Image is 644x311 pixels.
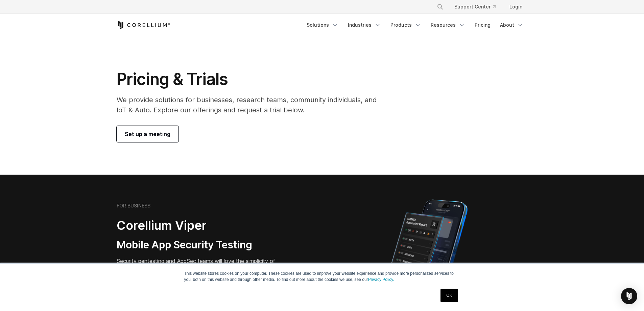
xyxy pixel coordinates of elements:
[125,130,170,138] span: Set up a meeting
[117,69,386,89] h1: Pricing & Trials
[429,1,528,13] div: Navigation Menu
[496,19,528,31] a: About
[117,218,290,233] h2: Corellium Viper
[117,126,178,142] a: Set up a meeting
[434,1,446,13] button: Search
[368,277,394,282] a: Privacy Policy.
[117,21,170,29] a: Corellium Home
[344,19,385,31] a: Industries
[504,1,528,13] a: Login
[471,19,495,31] a: Pricing
[303,19,342,31] a: Solutions
[184,270,460,283] p: This website stores cookies on your computer. These cookies are used to improve your website expe...
[117,203,150,209] h6: FOR BUSINESS
[117,239,290,251] h3: Mobile App Security Testing
[303,19,528,31] div: Navigation Menu
[621,288,637,304] div: Open Intercom Messenger
[449,1,501,13] a: Support Center
[427,19,469,31] a: Resources
[117,95,386,115] p: We provide solutions for businesses, research teams, community individuals, and IoT & Auto. Explo...
[386,19,425,31] a: Products
[117,257,290,281] p: Security pentesting and AppSec teams will love the simplicity of automated report generation comb...
[440,289,458,302] a: OK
